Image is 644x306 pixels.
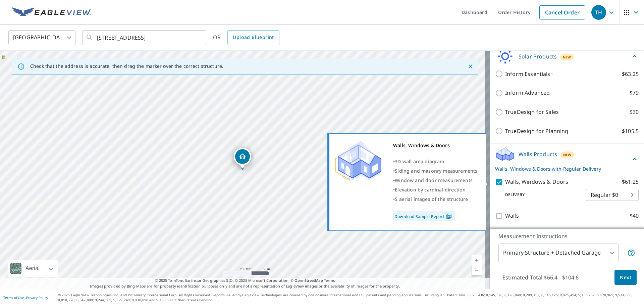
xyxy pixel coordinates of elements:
button: Close [466,62,475,71]
img: Pdf Icon [444,213,453,219]
a: Terms [324,278,335,283]
a: Terms of Use [3,295,24,300]
div: Regular $0 [586,185,639,204]
div: • [393,157,477,166]
p: Estimated Total: $66.4 - $104.6 [497,270,584,285]
span: Siding and masonry measurements [395,168,477,174]
img: EV Logo [12,7,91,17]
div: Walls ProductsNewWalls, Windows & Doors with Regular Delivery [495,146,639,172]
p: $30 [630,108,639,116]
div: • [393,194,477,204]
p: Inform Advanced [505,89,550,97]
button: Next [614,270,637,285]
div: TH [591,5,606,20]
p: Walls, Windows & Doors with Regular Delivery [495,165,631,172]
div: Solar ProductsNew [495,49,639,64]
span: Your report will include the primary structure and a detached garage if one exists. [627,249,635,257]
div: Dropped pin, building 1, Residential property, 4027 Ashland Ave Saint Louis, MO 63107 [234,148,251,169]
a: Cancel Order [539,5,585,19]
a: OpenStreetMap [294,278,323,283]
p: Solar Products [519,52,557,60]
a: Upload Blueprint [227,30,279,45]
p: Measurement Instructions [498,232,635,240]
input: Search by address or latitude-longitude [97,28,193,47]
div: [GEOGRAPHIC_DATA] [8,28,75,47]
p: $63.25 [622,70,639,78]
p: $61.25 [622,178,639,186]
p: | [3,296,48,300]
a: Current Level 17, Zoom Out [472,265,482,275]
p: Walls [505,212,519,220]
div: OR [213,30,279,45]
p: TrueDesign for Sales [505,108,559,116]
p: Walls, Windows & Doors [505,178,568,186]
p: Inform Essentials+ [505,70,553,78]
span: Next [620,273,631,282]
p: Delivery [495,192,586,198]
p: $79 [630,89,639,97]
span: New [563,54,571,60]
a: Current Level 17, Zoom In [472,255,482,265]
span: Window and door measurements [395,177,473,183]
p: TrueDesign for Planning [505,127,568,135]
div: • [393,176,477,185]
span: Elevation by cardinal direction [395,186,466,193]
p: $40 [630,212,639,220]
span: 5 aerial images of the structure [395,196,468,202]
a: Download Sample Report [393,211,455,221]
p: Walls Products [519,150,557,158]
span: © 2025 TomTom, Earthstar Geographics SIO, © 2025 Microsoft Corporation, © [155,278,335,283]
span: New [563,152,572,158]
div: Primary Structure + Detached Garage [498,244,619,262]
p: $105.5 [622,127,639,135]
p: © 2025 Eagle View Technologies, Inc. and Pictometry International Corp. All Rights Reserved. Repo... [58,293,641,303]
div: Aerial [23,260,42,277]
div: Walls, Windows & Doors [393,141,477,150]
img: Premium [334,141,381,181]
span: 3D wall area diagram [395,158,444,165]
a: Privacy Policy [26,295,48,300]
div: Aerial [8,260,58,277]
div: • [393,166,477,176]
span: Upload Blueprint [233,33,274,42]
p: Check that the address is accurate, then drag the marker over the correct structure. [30,63,223,69]
div: • [393,185,477,194]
